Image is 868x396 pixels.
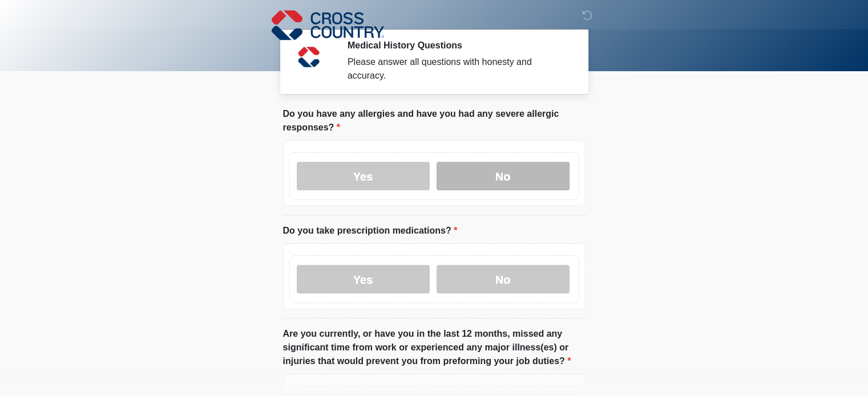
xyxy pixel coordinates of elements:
img: Agent Avatar [292,40,326,74]
img: Cross Country Logo [272,9,385,42]
label: No [437,265,570,293]
label: Do you have any allergies and have you had any severe allergic responses? [283,107,586,134]
label: Yes [297,162,430,190]
div: Please answer all questions with honesty and accuracy. [348,55,568,83]
label: No [437,162,570,190]
label: Are you currently, or have you in the last 12 months, missed any significant time from work or ex... [283,327,586,368]
label: Yes [297,265,430,293]
label: Do you take prescription medications? [283,224,458,238]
